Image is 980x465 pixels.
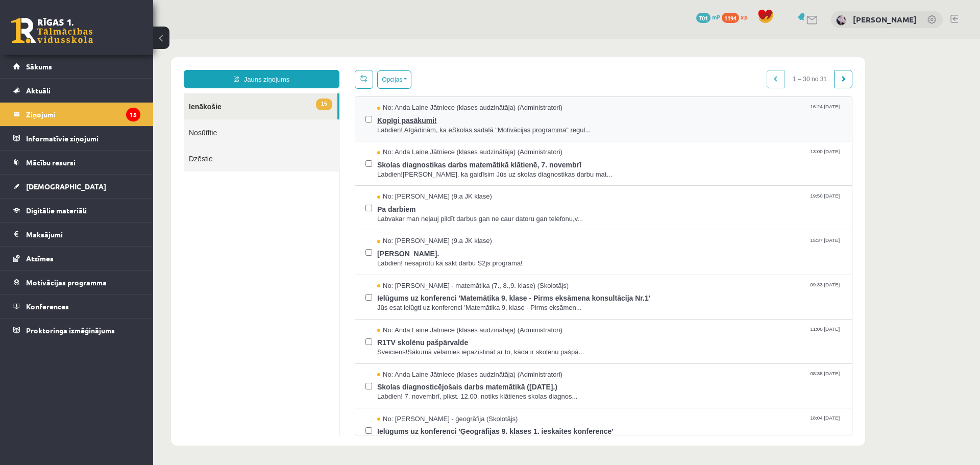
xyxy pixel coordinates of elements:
span: [PERSON_NAME]. [224,207,689,219]
span: No: Anda Laine Jātniece (klases audzinātāja) (Administratori) [224,108,409,118]
span: No: [PERSON_NAME] (9.a JK klase) [224,197,339,207]
span: 13:00 [DATE] [655,108,689,116]
span: Labdien! Atgādinām, ka eSkolas sadaļā "Motivācijas programma" regul... [224,86,689,96]
span: 18:04 [DATE] [655,375,689,383]
a: No: [PERSON_NAME] (9.a JK klase) 19:50 [DATE] Pa darbiem Labvakar man neļauj pildīt darbus gan ne... [224,153,689,184]
a: Dzēstie [31,106,186,132]
span: Ielūgums uz konferenci 'Ģeogrāfijas 9. klases 1. ieskaites konference' [224,384,689,397]
a: [DEMOGRAPHIC_DATA] [13,175,140,198]
a: Mācību resursi [13,151,140,174]
a: Motivācijas programma [13,271,140,294]
span: Sākums [26,62,52,71]
span: Labdien![PERSON_NAME], ka gaidīsim Jūs uz skolas diagnostikas darbu mat... [224,131,689,140]
a: No: Anda Laine Jātniece (klases audzinātāja) (Administratori) 11:00 [DATE] R1TV skolēnu pašpārval... [224,286,689,318]
a: Jauns ziņojums [31,31,186,49]
span: Labdien! 7. novembrī, plkst. 12.00, notiks klātienes skolas diagnos... [224,353,689,362]
span: Skolas diagnosticējošais darbs matemātikā ([DATE].) [224,340,689,353]
a: No: [PERSON_NAME] - matemātika (7., 8.,9. klase) (Skolotājs) 09:33 [DATE] Ielūgums uz konferenci ... [224,242,689,274]
a: No: Anda Laine Jātniece (klases audzinātāja) (Administratori) 16:24 [DATE] Kopīgi pasākumi! Labdi... [224,64,689,95]
span: No: Anda Laine Jātniece (klases audzinātāja) (Administratori) [224,64,409,74]
a: No: Anda Laine Jātniece (klases audzinātāja) (Administratori) 08:38 [DATE] Skolas diagnosticējoša... [224,331,689,362]
i: 15 [126,108,140,121]
a: Proktoringa izmēģinājums [13,319,140,342]
span: Atzīmes [26,254,54,263]
span: R1TV skolēnu pašpārvalde [224,296,689,308]
span: No: [PERSON_NAME] (9.a JK klase) [224,153,339,162]
a: Sākums [13,55,140,78]
span: Motivācijas programma [26,278,107,287]
span: Konferences [26,302,69,311]
span: Labvakar man neļauj pildīt darbus gan ne caur datoru gan telefonu,v... [224,175,689,185]
span: Ielūgums uz konferenci 'Matemātika 9. klase - Pirms eksāmena konsultācija Nr.1' [224,251,689,264]
a: No: Anda Laine Jātniece (klases audzinātāja) (Administratori) 13:00 [DATE] Skolas diagnostikas da... [224,108,689,140]
span: mP [712,13,720,21]
span: No: [PERSON_NAME] - matemātika (7., 8.,9. klase) (Skolotājs) [224,242,415,252]
a: Informatīvie ziņojumi [13,127,140,150]
span: Mācību resursi [26,158,76,167]
span: Sveiciens!Sākumā vēlamies iepazīstināt ar to, kāda ir skolēnu pašpā... [224,308,689,318]
span: 15 [163,59,179,71]
a: [PERSON_NAME] [853,14,917,25]
a: No: [PERSON_NAME] (9.a JK klase) 15:37 [DATE] [PERSON_NAME]. Labdien! nesaprotu kā sākt darbu S2j... [224,197,689,229]
span: Kopīgi pasākumi! [224,74,689,86]
legend: Maksājumi [26,223,140,246]
a: Maksājumi [13,223,140,246]
span: Labdien! nesaprotu kā sākt darbu S2js programā! [224,219,689,229]
span: 11:00 [DATE] [655,286,689,294]
img: Viktorija Iļjina [836,15,846,26]
span: Jūs esat ielūgti uz konferenci 'Matemātika 9. klase - Pirms eksāmen... [224,264,689,274]
span: Aktuāli [26,86,51,95]
span: Proktoringa izmēģinājums [26,326,115,335]
span: 08:38 [DATE] [655,331,689,338]
span: 09:33 [DATE] [655,242,689,250]
a: Digitālie materiāli [13,199,140,222]
span: Digitālie materiāli [26,206,87,215]
a: 1194 xp [722,13,752,21]
a: Rīgas 1. Tālmācības vidusskola [11,18,93,43]
span: 1 – 30 no 31 [632,31,681,49]
a: Atzīmes [13,247,140,270]
a: Ziņojumi15 [13,103,140,126]
span: [DEMOGRAPHIC_DATA] [26,182,106,191]
span: 19:50 [DATE] [655,153,689,160]
legend: Ziņojumi [26,103,140,126]
span: No: [PERSON_NAME] - ģeogrāfija (Skolotājs) [224,375,364,385]
a: Aktuāli [13,79,140,102]
a: Nosūtītie [31,80,186,106]
span: Pa darbiem [224,162,689,175]
span: Skolas diagnostikas darbs matemātikā klātienē, 7. novembrī [224,118,689,131]
span: xp [741,13,747,21]
legend: Informatīvie ziņojumi [26,127,140,150]
a: Konferences [13,295,140,318]
a: 15Ienākošie [31,54,184,80]
span: 701 [696,13,710,23]
span: 16:24 [DATE] [655,64,689,71]
a: No: [PERSON_NAME] - ģeogrāfija (Skolotājs) 18:04 [DATE] Ielūgums uz konferenci 'Ģeogrāfijas 9. kl... [224,375,689,407]
a: 701 mP [696,13,720,21]
span: 15:37 [DATE] [655,197,689,205]
span: No: Anda Laine Jātniece (klases audzinātāja) (Administratori) [224,286,409,296]
span: 1194 [722,13,739,23]
span: No: Anda Laine Jātniece (klases audzinātāja) (Administratori) [224,331,409,340]
button: Opcijas [224,31,258,50]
